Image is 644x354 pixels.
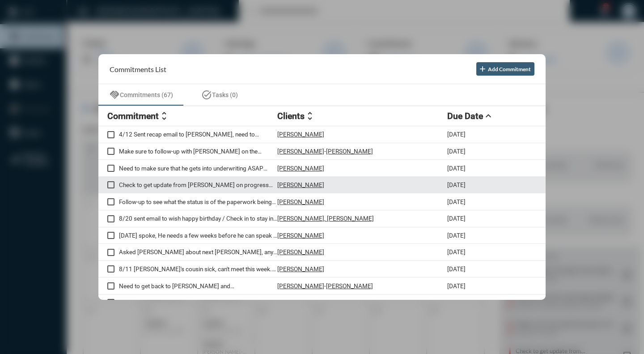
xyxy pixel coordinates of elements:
p: [DATE] [447,131,466,138]
p: 4/12 Sent recap email to [PERSON_NAME], need to schedule next meeting. [119,131,277,138]
p: Send Bday wishes on 8/22 8/14 sent email / try again Schedule for summer meeting [119,299,277,306]
p: [DATE] [447,215,466,222]
mat-icon: unfold_more [305,111,315,121]
mat-icon: task_alt [201,90,212,100]
p: Need to make sure that he gets into underwriting ASAP Information to sent to [PERSON_NAME] by [PE... [119,165,277,172]
p: [DATE] [447,181,466,188]
p: [DATE] spoke, He needs a few weeks before he can speak / very busy [119,232,277,239]
mat-icon: unfold_more [159,111,169,121]
p: [PERSON_NAME] [277,232,324,239]
p: Need to get back to [PERSON_NAME] and [PERSON_NAME] with any new recommendations / and update [PE... [119,282,277,290]
p: Asked [PERSON_NAME] about next [PERSON_NAME], any reply [119,248,277,256]
p: [PERSON_NAME] [277,165,324,172]
p: [PERSON_NAME] [277,148,324,155]
p: - [324,148,326,155]
mat-icon: add [478,64,487,73]
p: [PERSON_NAME], [PERSON_NAME] [277,215,374,222]
p: [DATE] [447,165,466,172]
p: Follow-up to see what the status is of the paperwork being signed and funds being moved [119,198,277,205]
p: [DATE] [447,232,466,239]
p: [DATE] [447,198,466,205]
p: Check to get update from [PERSON_NAME] on progress and make sure that beneficiary changes have be... [119,181,277,188]
mat-icon: expand_less [483,111,494,121]
p: [PERSON_NAME] [277,198,324,205]
p: [DATE] [447,265,466,273]
h2: Due Date [447,111,483,121]
h2: Clients [277,111,305,121]
h2: Commitment [107,111,159,121]
p: [PERSON_NAME] [277,131,324,138]
p: [DATE] [447,299,466,306]
p: [DATE] [447,248,466,256]
p: 8/20 sent email to wish happy birthday / Check in to stay in touch [119,215,277,222]
p: [PERSON_NAME] [326,148,373,155]
p: 8/11 [PERSON_NAME]'s cousin sick, can't meet this week. Get back to him in a couple of weeks. [119,265,277,273]
p: - [324,282,326,290]
p: [DATE] [447,148,466,155]
p: [PERSON_NAME] [277,181,324,188]
h2: Commitments List [110,65,166,73]
p: [PERSON_NAME] [326,282,373,290]
button: Add Commitment [476,62,534,76]
span: Tasks (0) [212,91,238,98]
p: [PERSON_NAME] [277,265,324,273]
p: [DATE] [447,282,466,290]
p: Make sure to follow-up with [PERSON_NAME] on the illustrations that were sent [119,148,277,155]
span: Commitments (67) [120,91,173,98]
mat-icon: handshake [109,90,120,100]
p: [PERSON_NAME] [277,282,324,290]
p: [PERSON_NAME] [277,299,324,306]
p: [PERSON_NAME] [277,248,324,256]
